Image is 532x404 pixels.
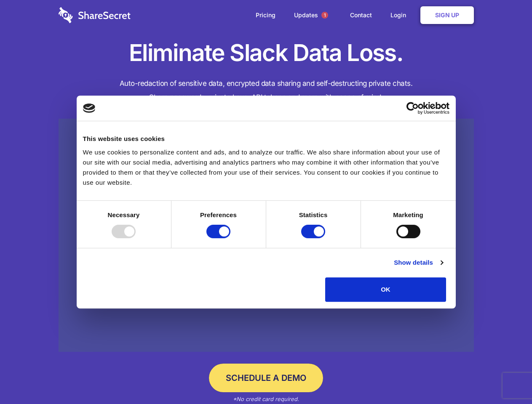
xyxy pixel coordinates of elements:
img: logo-wordmark-white-trans-d4663122ce5f474addd5e946df7df03e33cb6a1c49d2221995e7729f52c070b2.svg [59,7,131,23]
a: Login [382,2,419,28]
strong: Statistics [299,211,328,218]
strong: Marketing [393,211,423,218]
a: Wistia video thumbnail [59,119,474,352]
div: This website uses cookies [83,134,449,144]
a: Schedule a Demo [209,364,323,392]
strong: Preferences [200,211,237,218]
strong: Necessary [108,211,140,218]
a: Sign Up [420,6,474,24]
div: We use cookies to personalize content and ads, and to analyze our traffic. We also share informat... [83,147,449,188]
h1: Eliminate Slack Data Loss. [59,38,474,68]
img: logo [83,104,96,113]
button: OK [325,277,446,302]
em: *No credit card required. [233,396,299,402]
h4: Auto-redaction of sensitive data, encrypted data sharing and self-destructing private chats. Shar... [59,77,474,104]
a: Show details [394,258,443,268]
a: Contact [342,2,380,28]
a: Pricing [247,2,284,28]
span: 1 [321,12,328,19]
a: Usercentrics Cookiebot - opens in a new window [376,102,449,114]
